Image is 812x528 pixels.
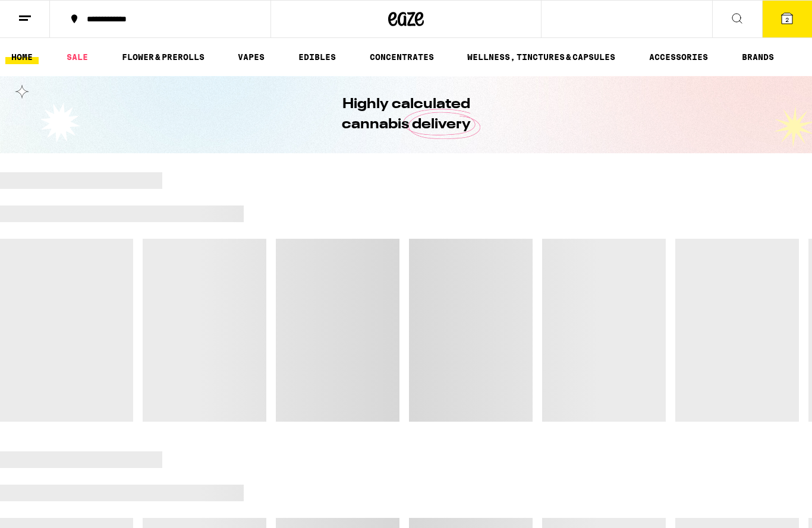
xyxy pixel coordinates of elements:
button: BRANDS [736,50,780,64]
a: CONCENTRATES [364,50,440,64]
a: VAPES [232,50,270,64]
a: WELLNESS, TINCTURES & CAPSULES [461,50,621,64]
a: SALE [61,50,94,64]
button: 2 [762,1,812,37]
a: FLOWER & PREROLLS [116,50,210,64]
a: HOME [5,50,39,64]
a: EDIBLES [292,50,342,64]
h1: Highly calculated cannabis delivery [308,94,504,135]
a: ACCESSORIES [643,50,714,64]
span: 2 [785,16,789,23]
